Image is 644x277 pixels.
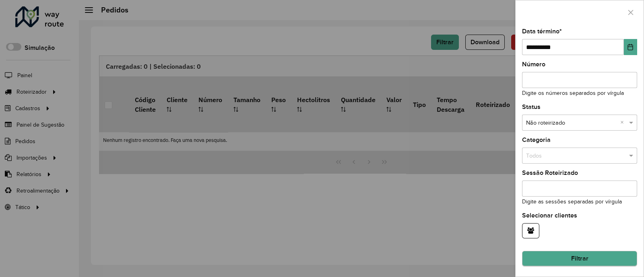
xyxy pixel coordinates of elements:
[522,102,541,112] label: Status
[624,39,637,55] button: Choose Date
[522,27,562,36] label: Data término
[522,251,637,266] button: Filtrar
[522,168,578,178] label: Sessão Roteirizado
[522,135,551,145] label: Categoria
[620,119,627,127] span: Clear all
[522,199,622,205] small: Digite as sessões separadas por vírgula
[522,90,624,96] small: Digite os números separados por vírgula
[522,211,577,220] label: Selecionar clientes
[522,60,545,69] label: Número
